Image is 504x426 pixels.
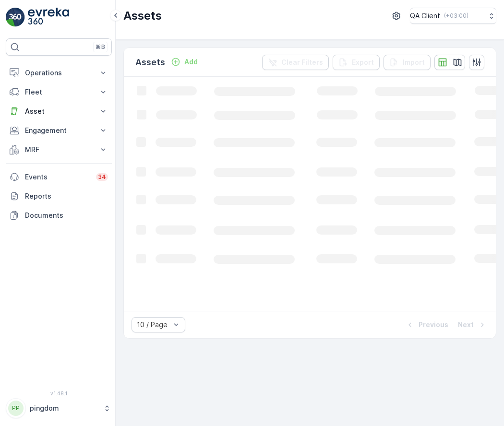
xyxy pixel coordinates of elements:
[167,56,202,68] button: Add
[25,68,93,78] p: Operations
[98,173,106,181] p: 34
[410,11,440,21] p: QA Client
[333,55,380,70] button: Export
[384,55,431,70] button: Import
[404,319,449,331] button: Previous
[8,401,24,416] div: PP
[25,87,93,97] p: Fleet
[6,8,25,27] img: logo
[6,121,112,140] button: Engagement
[403,58,425,67] p: Import
[25,211,108,220] p: Documents
[25,172,90,182] p: Events
[25,191,108,201] p: Reports
[457,319,488,331] button: Next
[184,57,198,67] p: Add
[281,58,323,67] p: Clear Filters
[6,390,112,396] span: v 1.48.1
[6,398,112,418] button: PPpingdom
[6,102,112,121] button: Asset
[30,403,98,413] p: pingdom
[123,8,162,24] p: Assets
[25,145,93,154] p: MRF
[135,56,165,69] p: Assets
[419,320,448,330] p: Previous
[262,55,329,70] button: Clear Filters
[410,8,496,24] button: QA Client(+03:00)
[28,8,69,27] img: logo_light-DOdMpM7g.png
[25,106,93,116] p: Asset
[6,167,112,187] a: Events34
[352,58,374,67] p: Export
[458,320,474,330] p: Next
[6,63,112,83] button: Operations
[6,206,112,225] a: Documents
[96,43,105,51] p: ⌘B
[25,126,93,135] p: Engagement
[6,187,112,206] a: Reports
[6,140,112,159] button: MRF
[6,83,112,102] button: Fleet
[444,12,468,20] p: ( +03:00 )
